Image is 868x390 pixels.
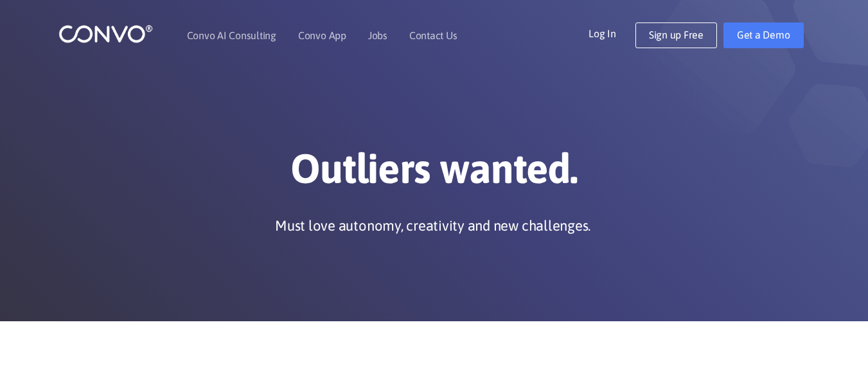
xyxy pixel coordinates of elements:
a: Get a Demo [723,22,804,48]
a: Convo AI Consulting [187,30,276,40]
a: Jobs [368,30,387,40]
img: logo_1.png [58,24,153,44]
p: Must love autonomy, creativity and new challenges. [275,216,590,235]
a: Sign up Free [635,22,717,48]
a: Contact Us [409,30,457,40]
a: Log In [589,22,635,43]
a: Convo App [298,30,346,40]
h1: Outliers wanted. [78,144,791,203]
